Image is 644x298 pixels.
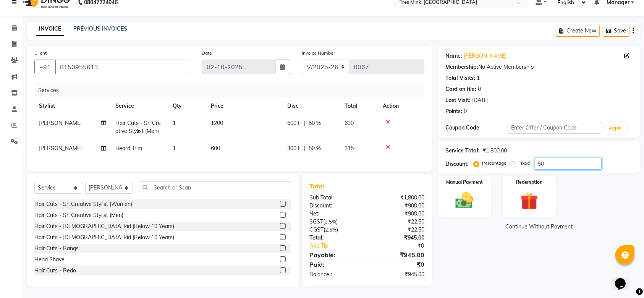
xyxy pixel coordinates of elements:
div: Card on file: [445,85,477,93]
div: Hair Cuts - [DEMOGRAPHIC_DATA] kid (Below 10 Years) [34,233,174,241]
span: Beard Trim [115,145,142,152]
div: 0 [464,107,467,115]
button: Apply [604,122,626,134]
span: 315 [345,145,354,152]
label: Fixed [519,160,530,167]
div: Membership: [445,63,479,71]
span: 300 F [287,144,301,152]
label: Redemption [516,179,542,186]
div: Hair Cuts - Sr. Creative Stylist (Men) [34,211,123,219]
div: ₹22.50 [367,218,430,226]
div: ₹22.50 [367,226,430,234]
div: Discount: [445,160,469,168]
button: +91 [34,60,56,74]
div: Hair Cuts - Redo [34,267,76,275]
label: Invoice Number [302,50,335,57]
div: ( ) [304,226,367,234]
div: ₹945.00 [367,270,430,279]
div: Points: [445,107,463,115]
th: Disc [283,97,340,115]
div: ₹945.00 [367,250,430,259]
div: Paid: [304,260,367,269]
div: Head Shave [34,256,65,264]
span: CGST [309,226,324,233]
div: Payable: [304,250,367,259]
span: 2.5% [325,219,336,225]
div: Hair Cuts - Bangs [34,245,79,253]
div: Services [35,83,430,97]
th: Service [111,97,168,115]
a: Continue Without Payment [439,223,639,231]
div: Service Total: [445,147,480,155]
input: Search by Name/Mobile/Email/Code [55,60,190,74]
div: ₹0 [377,242,430,250]
a: INVOICE [36,22,64,36]
a: Add Tip [304,242,377,250]
th: Stylist [34,97,111,115]
div: No Active Membership [445,63,633,71]
div: Net: [304,210,367,218]
label: Manual Payment [446,179,483,186]
button: Create New [556,25,600,37]
div: ( ) [304,218,367,226]
label: Date [202,50,212,57]
span: 50 % [309,144,321,152]
a: PREVIOUS INVOICES [73,25,127,32]
span: 600 [211,145,220,152]
span: Total [309,182,327,190]
span: 50 % [309,119,321,127]
span: Hair Cuts - Sr. Creative Stylist (Men) [115,120,161,134]
div: ₹900.00 [367,202,430,210]
span: | [304,119,306,127]
iframe: chat widget [612,267,636,290]
span: [PERSON_NAME] [39,120,82,126]
div: Name: [445,52,463,60]
img: _gift.svg [515,190,544,212]
div: [DATE] [472,96,489,104]
span: 1200 [211,120,223,126]
div: ₹945.00 [367,234,430,242]
div: ₹1,800.00 [483,147,507,155]
div: Coupon Code [445,124,508,132]
span: 1 [173,120,176,126]
div: Sub Total: [304,194,367,202]
div: 0 [478,85,481,93]
input: Enter Offer / Coupon Code [508,122,601,134]
input: Search or Scan [139,181,291,193]
span: SGST [309,218,323,225]
div: Total: [304,234,367,242]
div: ₹900.00 [367,210,430,218]
div: ₹1,800.00 [367,194,430,202]
div: Hair Cuts - [DEMOGRAPHIC_DATA] kid (Below 10 Years) [34,222,174,230]
th: Qty [168,97,206,115]
span: | [304,144,306,152]
button: Save [603,25,629,37]
img: _cash.svg [450,190,479,211]
span: 600 F [287,119,301,127]
span: 2.5% [325,227,337,233]
div: Hair Cuts - Sr. Creative Stylist (Women) [34,200,132,208]
label: Client [34,50,47,57]
div: ₹0 [367,260,430,269]
div: Last Visit: [445,96,471,104]
div: Balance : [304,270,367,279]
div: Total Visits: [445,74,476,82]
th: Price [206,97,283,115]
span: 1 [173,145,176,152]
div: Discount: [304,202,367,210]
th: Total [340,97,378,115]
label: Percentage [482,160,507,167]
span: 630 [345,120,354,126]
span: [PERSON_NAME] [39,145,82,152]
th: Action [378,97,424,115]
div: 1 [477,74,480,82]
a: [PERSON_NAME] [464,52,507,60]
